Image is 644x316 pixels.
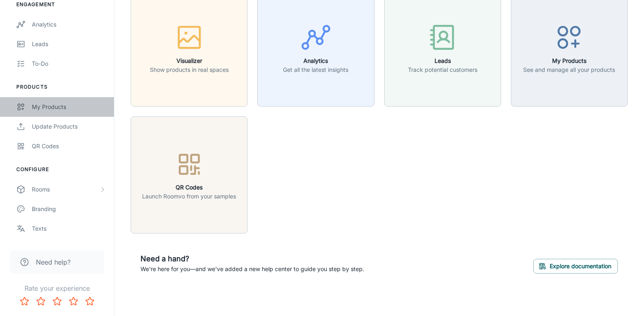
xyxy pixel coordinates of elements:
h6: QR Codes [142,183,236,192]
button: QR CodesLaunch Roomvo from your samples [131,116,247,233]
a: My ProductsSee and manage all your products [511,44,628,52]
a: Explore documentation [533,261,618,269]
h6: Need a hand? [140,253,364,265]
div: Update Products [32,122,106,131]
p: We're here for you—and we've added a new help center to guide you step by step. [140,265,364,274]
h6: Leads [408,56,477,65]
div: To-do [32,59,106,68]
div: Analytics [32,20,106,29]
a: LeadsTrack potential customers [384,44,501,52]
button: Rate 2 star [33,293,49,309]
div: Branding [32,205,106,214]
h6: Visualizer [150,56,229,65]
p: Track potential customers [408,65,477,74]
div: Leads [32,40,106,49]
p: Show products in real spaces [150,65,229,74]
span: Need help? [36,257,71,267]
p: Get all the latest insights [283,65,348,74]
div: Texts [32,224,106,233]
h6: Analytics [283,56,348,65]
button: Rate 5 star [82,293,98,309]
p: Launch Roomvo from your samples [142,192,236,201]
button: Explore documentation [533,259,618,274]
button: Rate 1 star [16,293,33,309]
h6: My Products [523,56,615,65]
a: QR CodesLaunch Roomvo from your samples [131,170,247,178]
div: QR Codes [32,142,106,151]
p: Rate your experience [7,283,107,293]
p: See and manage all your products [523,65,615,74]
button: Rate 4 star [65,293,82,309]
div: My Products [32,102,106,111]
div: Rooms [32,185,99,194]
a: AnalyticsGet all the latest insights [257,44,374,52]
button: Rate 3 star [49,293,65,309]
